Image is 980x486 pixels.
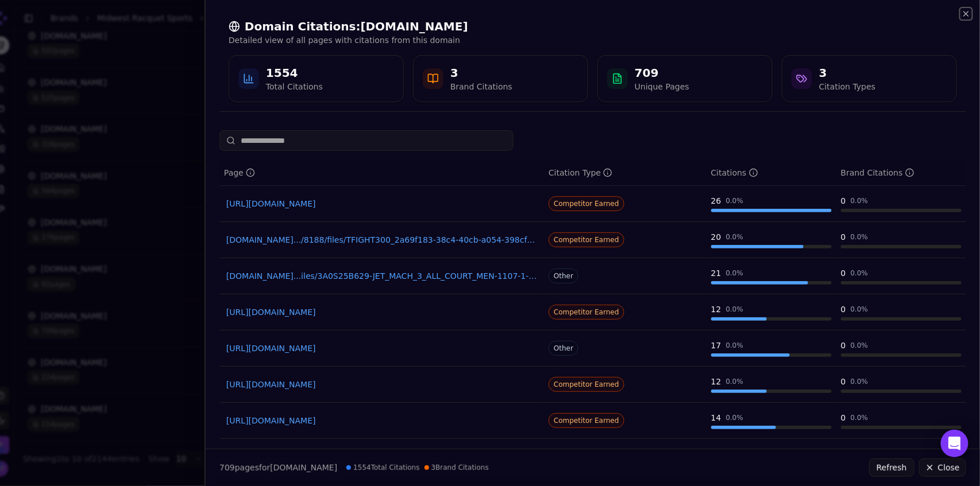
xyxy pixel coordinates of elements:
div: 21 [711,267,722,279]
div: 0.0 % [726,377,744,386]
div: Citation Types [819,81,875,92]
div: Citation Type [549,167,612,178]
span: Other [549,341,578,356]
div: 26 [711,195,722,207]
div: 12 [711,304,722,315]
th: brandCitationCount [836,160,966,186]
span: 3 Brand Citations [425,463,489,472]
div: 0 [841,195,846,207]
span: Competitor Earned [549,377,624,392]
div: 0.0 % [851,413,869,422]
div: 0.0 % [726,305,744,314]
a: [URL][DOMAIN_NAME] [226,343,537,354]
div: 709 [635,65,689,81]
a: [URL][DOMAIN_NAME] [226,379,537,390]
span: Competitor Earned [549,413,624,428]
div: 17 [711,340,722,351]
p: Detailed view of all pages with citations from this domain [229,34,957,46]
a: [DOMAIN_NAME].../8188/files/TFIGHT300_2a69f183-38c4-40cb-a054-398cf0616dff.jpg [226,234,537,246]
a: [DOMAIN_NAME]...iles/3A0S25B629-JET_MACH_3_ALL_COURT_MEN-1107-1-Exterieur.avif [226,270,537,282]
div: 12 [711,376,722,387]
div: 0.0 % [851,377,869,386]
div: Page [224,167,255,178]
div: 0.0 % [726,196,744,205]
div: 0.0 % [726,232,744,242]
button: Refresh [869,458,915,477]
div: 0 [841,376,846,387]
span: 709 [219,463,235,472]
div: 0.0 % [851,305,869,314]
div: 0.0 % [851,341,869,350]
div: 1554 [266,65,323,81]
div: 3 [819,65,875,81]
span: Competitor Earned [549,232,624,247]
span: Competitor Earned [549,196,624,211]
div: Unique Pages [635,81,689,92]
div: 3 [450,65,512,81]
div: 0 [841,267,846,279]
div: 0.0 % [726,413,744,422]
div: Brand Citations [450,81,512,92]
div: 0 [841,340,846,351]
th: citationTypes [544,160,707,186]
span: [DOMAIN_NAME] [270,463,337,472]
div: 0 [841,412,846,423]
h2: Domain Citations: [DOMAIN_NAME] [229,18,957,34]
a: [URL][DOMAIN_NAME] [226,306,537,318]
div: 0 [841,231,846,243]
div: 0 [841,304,846,315]
div: Citations [711,167,758,178]
div: Total Citations [266,81,323,92]
div: 0.0 % [726,269,744,278]
button: Close [919,458,966,477]
div: 0.0 % [726,341,744,350]
div: Brand Citations [841,167,915,178]
span: 1554 Total Citations [346,463,419,472]
a: [URL][DOMAIN_NAME] [226,198,537,209]
th: page [219,160,544,186]
th: totalCitationCount [707,160,836,186]
span: Competitor Earned [549,305,624,320]
div: 0.0 % [851,232,869,242]
span: Other [549,269,578,283]
div: 20 [711,231,722,243]
p: page s for [219,462,337,473]
div: 0.0 % [851,269,869,278]
a: [URL][DOMAIN_NAME] [226,415,537,426]
div: 0.0 % [851,196,869,205]
div: 14 [711,412,722,423]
